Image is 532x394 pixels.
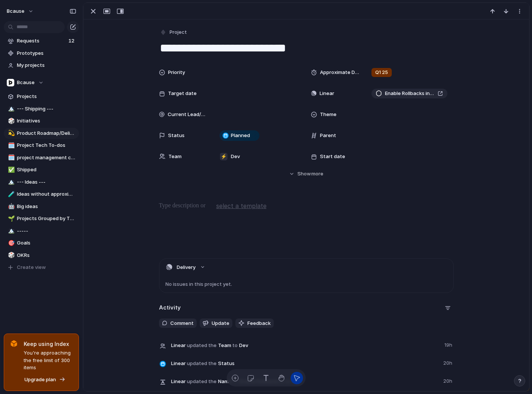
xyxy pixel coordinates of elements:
[8,129,13,137] div: 💫
[17,130,76,137] span: Product Roadmap/Delivery Pipeline
[8,166,13,174] div: ✅
[247,320,271,327] span: Feedback
[7,105,14,113] button: 🏔️
[4,140,79,151] a: 🗓️Project Tech To-dos
[4,177,79,188] a: 🏔️--- Ideas ---
[171,360,186,367] span: Linear
[17,227,76,235] span: -----
[159,303,181,312] h2: Activity
[231,132,250,139] span: Planned
[4,237,79,249] a: 🎯Goals
[24,340,73,348] span: Keep using Index
[4,201,79,212] a: 🤖Big ideas
[235,319,274,328] button: Feedback
[8,117,13,125] div: 🎲
[171,376,439,386] span: Name Enable Rollbacks in tx-svc
[159,276,453,293] div: No issues in this project yet.
[375,69,388,76] span: Q1 25
[17,142,76,149] span: Project Tech To-dos
[17,215,76,222] span: Projects Grouped by Theme
[320,111,336,118] span: Theme
[212,320,229,327] span: Update
[8,202,13,211] div: 🤖
[17,166,76,174] span: Shipped
[4,77,79,88] button: Bcause
[17,37,66,45] span: Requests
[17,50,76,57] span: Prototypes
[17,239,76,247] span: Goals
[232,342,238,349] span: to
[216,201,267,210] span: select a template
[17,105,76,113] span: --- Shipping ---
[4,164,79,175] a: ✅Shipped
[4,152,79,163] a: 🗓️project management checks
[320,69,359,76] span: Approximate Delivery Time
[17,178,76,186] span: --- Ideas ---
[17,117,76,125] span: Initiatives
[8,226,13,235] div: 🏔️
[4,225,79,237] a: 🏔️-----
[159,319,197,328] button: Comment
[22,374,68,385] button: Upgrade plan
[4,189,79,200] a: 🧪Ideas without approximate delivery
[187,378,217,385] span: updated the
[200,319,232,328] button: Update
[7,203,14,210] button: 🤖
[8,104,13,113] div: 🏔️
[4,128,79,139] a: 💫Product Roadmap/Delivery Pipeline
[444,340,454,349] span: 19h
[171,340,440,350] span: Team
[4,262,79,273] button: Create view
[171,378,186,385] span: Linear
[187,342,217,349] span: updated the
[320,153,345,160] span: Start date
[17,264,46,271] span: Create view
[8,153,13,162] div: 🗓️
[168,132,185,139] span: Status
[7,239,14,247] button: 🎯
[187,360,217,367] span: updated the
[8,190,13,199] div: 🧪
[311,170,323,178] span: more
[17,154,76,162] span: project management checks
[170,320,194,327] span: Comment
[170,29,187,36] span: Project
[4,250,79,261] a: 🎲OKRs
[17,93,76,100] span: Projects
[297,170,311,178] span: Show
[24,376,56,383] span: Upgrade plan
[17,79,35,86] span: Bcause
[4,35,79,47] a: Requests12
[320,132,336,139] span: Parent
[171,342,186,349] span: Linear
[17,62,76,69] span: My projects
[68,37,76,45] span: 12
[7,166,14,174] button: ✅
[17,252,76,259] span: OKRs
[7,142,14,149] button: 🗓️
[8,214,13,223] div: 🌱
[7,130,14,137] button: 💫
[7,252,14,259] button: 🎲
[7,215,14,222] button: 🌱
[7,117,14,125] button: 🎲
[4,213,79,224] a: 🌱Projects Grouped by Theme
[8,239,13,248] div: 🎯
[168,90,197,97] span: Target date
[168,111,207,118] span: Current Lead/Main Responsible
[4,103,79,115] a: 🏔️--- Shipping ---
[168,153,182,160] span: Team
[7,154,14,162] button: 🗓️
[4,115,79,127] div: 🎲Initiatives
[215,200,268,211] button: select a template
[4,60,79,71] a: My projects
[4,48,79,59] a: Prototypes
